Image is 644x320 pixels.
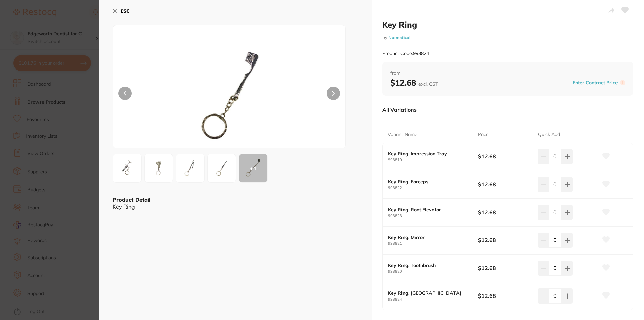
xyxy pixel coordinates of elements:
[388,158,478,162] small: 993819
[113,5,130,17] button: ESC
[382,51,429,56] small: Product Code: 993824
[178,156,202,180] img: NTAtanBn
[388,186,478,190] small: 993822
[210,156,234,180] img: OGEtanBn
[478,181,532,188] b: $12.68
[478,153,532,160] b: $12.68
[115,156,139,180] img: ZjctanBn
[388,297,478,302] small: 993824
[571,80,620,86] button: Enter Contract Price
[239,154,267,182] div: + 1
[538,131,560,138] p: Quick Add
[388,269,478,274] small: 993820
[388,263,469,268] b: Key Ring, Toothbrush
[147,156,171,180] img: ODAtanBn
[113,203,358,210] div: Key Ring
[478,292,532,300] b: $12.68
[478,264,532,272] b: $12.68
[160,42,299,148] img: YjYtanBn
[388,241,478,246] small: 993821
[478,209,532,216] b: $12.68
[388,151,469,156] b: Key Ring, Impression Tray
[388,35,410,40] a: Numedical
[388,290,469,296] b: Key Ring, [GEOGRAPHIC_DATA]
[113,196,150,203] b: Product Detail
[121,8,130,14] b: ESC
[620,80,625,85] label: i
[478,236,532,244] b: $12.68
[388,131,417,138] p: Variant Name
[390,70,625,77] span: from
[382,19,633,30] h2: Key Ring
[418,81,438,87] span: excl. GST
[239,154,268,183] button: +1
[382,106,417,113] p: All Variations
[388,207,469,212] b: Key Ring, Root Elevator
[382,35,633,40] small: by
[390,78,438,88] b: $12.68
[388,214,478,218] small: 993823
[388,235,469,240] b: Key Ring, Mirror
[478,131,489,138] p: Price
[388,179,469,184] b: Key Ring, Forceps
